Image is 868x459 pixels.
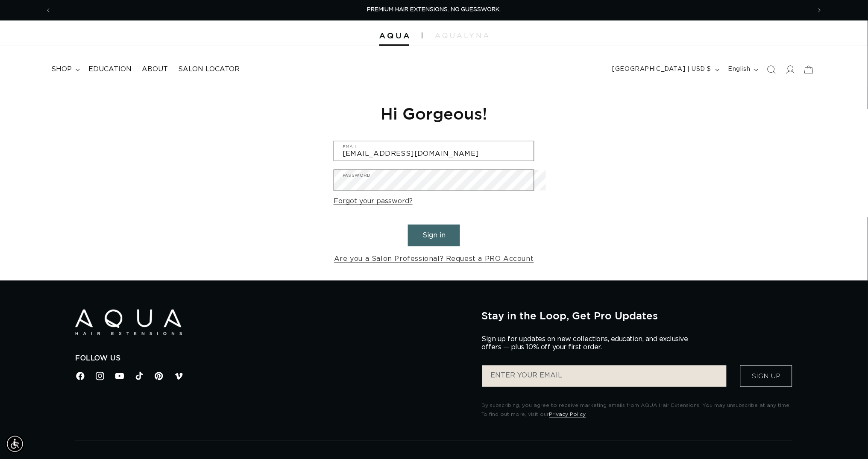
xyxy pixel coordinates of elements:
summary: shop [46,60,83,79]
summary: Search [762,60,781,79]
span: [GEOGRAPHIC_DATA] | USD $ [613,65,712,74]
span: About [142,65,168,74]
a: Forgot your password? [334,195,413,208]
span: shop [51,65,72,74]
a: Education [83,60,137,79]
button: Previous announcement [39,2,58,18]
img: Aqua Hair Extensions [75,310,182,336]
button: Sign in [408,225,460,246]
iframe: Chat Widget [751,367,868,459]
h2: Follow Us [75,354,469,363]
input: Email [334,141,534,161]
img: Aqua Hair Extensions [379,33,409,39]
span: English [728,65,751,74]
h1: Hi Gorgeous! [334,103,534,124]
button: Sign Up [740,365,792,387]
button: English [723,61,762,78]
a: Salon Locator [173,60,245,79]
div: Accessibility Menu [6,435,24,453]
span: Salon Locator [178,65,240,74]
span: PREMIUM HAIR EXTENSIONS. NO GUESSWORK. [367,7,501,12]
h2: Stay in the Loop, Get Pro Updates [482,310,793,322]
span: Education [88,65,132,74]
input: ENTER YOUR EMAIL [482,365,727,387]
button: Next announcement [810,2,829,18]
button: [GEOGRAPHIC_DATA] | USD $ [607,61,723,78]
a: About [137,60,173,79]
p: By subscribing, you agree to receive marketing emails from AQUA Hair Extensions. You may unsubscr... [482,401,793,419]
a: Are you a Salon Professional? Request a PRO Account [334,253,534,265]
a: Privacy Policy [549,412,586,417]
p: Sign up for updates on new collections, education, and exclusive offers — plus 10% off your first... [482,335,695,351]
img: aqualyna.com [435,33,489,38]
